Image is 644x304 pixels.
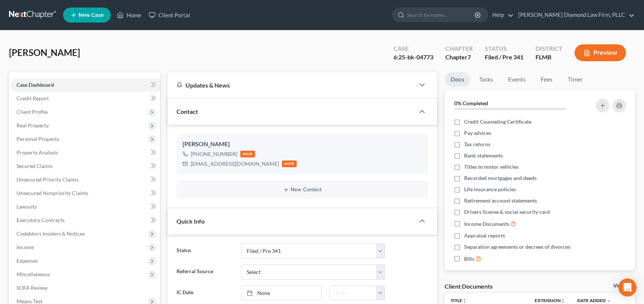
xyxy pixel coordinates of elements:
div: Filed / Pre 341 [485,53,523,62]
a: Executory Contracts [11,213,160,227]
span: Credit Report [17,95,49,101]
div: Chapter [445,44,473,53]
span: Personal Property [17,136,59,142]
span: Codebtors Insiders & Notices [17,230,85,237]
a: Extensionunfold_more [535,298,565,303]
div: Status [485,44,523,53]
span: [PERSON_NAME] [9,47,80,58]
button: Preview [575,44,626,61]
div: 6:25-bk-04773 [394,53,433,62]
a: Date Added expand_more [577,298,611,303]
a: Titleunfold_more [451,298,467,303]
span: Separation agreements or decrees of divorces [464,243,570,251]
span: SOFA Review [17,284,48,291]
span: Appraisal reports [464,232,505,239]
span: 7 [468,53,471,60]
i: unfold_more [462,299,467,303]
a: Client Portal [145,8,194,22]
span: Unsecured Nonpriority Claims [17,190,88,196]
input: Search by name... [407,8,476,22]
span: Drivers license & social security card [464,208,550,216]
div: [EMAIL_ADDRESS][DOMAIN_NAME] [191,160,279,168]
span: Tax returns [464,141,490,148]
span: Secured Claims [17,163,53,169]
i: unfold_more [561,299,565,303]
a: SOFA Review [11,281,160,295]
div: work [240,151,255,157]
span: Credit Counseling Certificate [464,118,531,126]
a: View All [613,283,632,289]
input: -- : -- [330,286,376,300]
span: Retirement account statements [464,197,537,204]
div: Updates & News [176,81,406,89]
span: Recorded mortgages and deeds [464,174,537,182]
a: Tasks [473,72,499,87]
span: Income Documents [464,220,509,228]
label: IC Date [173,286,238,301]
span: Income [17,244,34,250]
a: Timer [562,72,589,87]
span: Contact [176,108,198,115]
span: Lawsuits [17,203,37,210]
i: expand_more [606,299,611,303]
span: Bank statements [464,152,503,159]
a: Lawsuits [11,200,160,213]
a: Home [113,8,145,22]
a: Secured Claims [11,159,160,173]
a: Help [489,8,514,22]
span: Pay advices [464,129,491,137]
span: Life insurance policies [464,186,516,193]
div: Case [394,44,433,53]
a: None [241,286,321,300]
span: Real Property [17,122,49,129]
a: Case Dashboard [11,78,160,92]
label: Referral Source [173,265,238,280]
span: New Case [78,12,104,18]
span: Quick Info [176,218,205,225]
div: Chapter [445,53,473,62]
strong: 0% Completed [454,100,488,106]
span: Bills [464,255,474,263]
div: work [282,160,297,167]
a: Events [502,72,532,87]
a: Unsecured Nonpriority Claims [11,186,160,200]
span: Unsecured Priority Claims [17,176,78,183]
div: Client Documents [445,282,493,290]
label: Status [173,244,238,259]
span: Client Profile [17,109,48,115]
span: Expenses [17,257,38,264]
span: Titles to motor vehicles [464,163,519,171]
span: Miscellaneous [17,271,50,277]
a: Fees [535,72,559,87]
div: District [535,44,563,53]
span: Executory Contracts [17,217,65,223]
div: [PERSON_NAME] [182,140,422,149]
button: New Contact [182,187,422,193]
a: [PERSON_NAME] Diamond Law Firm, PLLC [514,8,635,22]
a: Docs [445,72,470,87]
div: [PHONE_NUMBER] [191,150,237,158]
a: Property Analysis [11,146,160,159]
div: Open Intercom Messenger [618,278,636,296]
a: Credit Report [11,92,160,105]
span: Case Dashboard [17,82,54,88]
div: FLMB [535,53,563,62]
a: Unsecured Priority Claims [11,173,160,186]
span: Property Analysis [17,149,58,156]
